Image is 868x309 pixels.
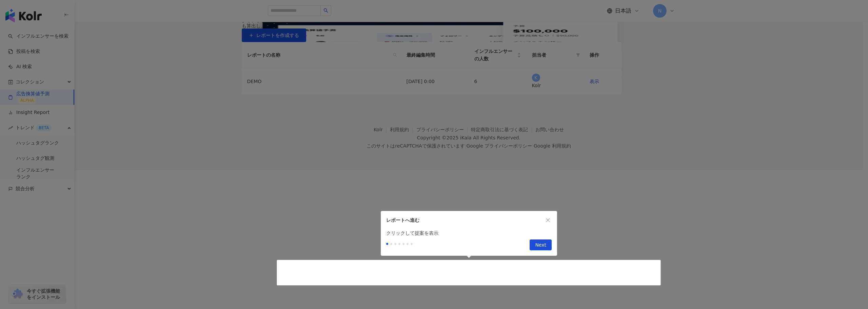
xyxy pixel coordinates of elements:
[381,229,557,237] div: クリックして提案を表示
[386,216,544,224] div: レポートへ進む
[535,240,546,251] span: Next
[530,239,552,250] button: Next
[544,216,552,224] button: close
[546,218,550,223] span: close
